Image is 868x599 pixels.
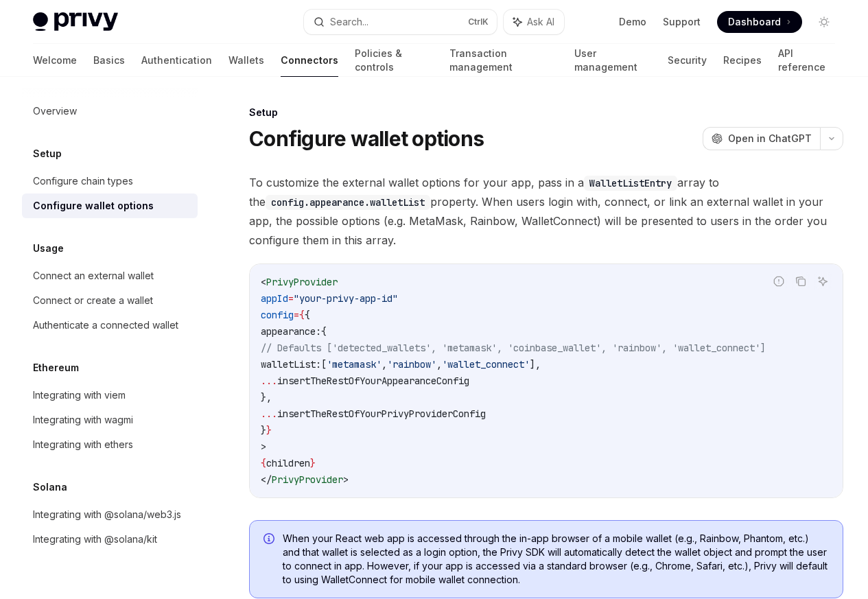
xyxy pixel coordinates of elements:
span: { [261,457,266,469]
span: > [261,441,266,453]
h5: Solana [33,479,67,495]
code: config.appearance.walletList [266,195,430,210]
span: When your React web app is accessed through the in-app browser of a mobile wallet (e.g., Rainbow,... [283,532,829,587]
div: Integrating with wagmi [33,412,133,428]
a: Support [663,15,701,29]
span: PrivyProvider [272,473,343,486]
button: Copy the contents from the code block [792,272,810,290]
div: Connect an external wallet [33,268,154,284]
span: PrivyProvider [266,276,338,288]
a: Configure chain types [22,169,198,193]
span: > [343,473,349,486]
span: , [382,358,387,371]
span: } [266,424,272,436]
a: Security [668,44,707,77]
span: Ask AI [527,15,554,29]
span: config [261,309,294,321]
div: Overview [33,103,77,119]
span: Ctrl K [468,16,489,27]
span: To customize the external wallet options for your app, pass in a array to the property. When user... [249,173,843,250]
img: light logo [33,12,118,32]
a: Overview [22,99,198,124]
span: appearance: [261,325,321,338]
a: Welcome [33,44,77,77]
span: appId [261,292,288,305]
span: Dashboard [728,15,781,29]
span: walletList: [261,358,321,371]
a: Transaction management [449,44,558,77]
span: { [305,309,310,321]
div: Setup [249,106,843,119]
a: Connectors [281,44,338,77]
span: 'rainbow' [387,358,436,371]
div: Integrating with viem [33,387,126,403]
svg: Info [263,533,277,547]
a: API reference [778,44,835,77]
span: ... [261,408,277,420]
button: Open in ChatGPT [703,127,820,150]
span: } [261,424,266,436]
span: Open in ChatGPT [728,132,812,145]
span: // Defaults ['detected_wallets', 'metamask', 'coinbase_wallet', 'rainbow', 'wallet_connect'] [261,342,766,354]
button: Ask AI [504,10,564,34]
h5: Ethereum [33,360,79,376]
button: Report incorrect code [770,272,788,290]
button: Ask AI [814,272,832,290]
div: Configure chain types [33,173,133,189]
a: Configure wallet options [22,193,198,218]
a: Integrating with @solana/web3.js [22,502,198,527]
span: , [436,358,442,371]
h5: Usage [33,240,64,257]
h5: Setup [33,145,62,162]
a: Connect or create a wallet [22,288,198,313]
span: } [310,457,316,469]
div: Connect or create a wallet [33,292,153,309]
a: Integrating with @solana/kit [22,527,198,552]
div: Authenticate a connected wallet [33,317,178,333]
button: Toggle dark mode [813,11,835,33]
a: User management [574,44,651,77]
span: insertTheRestOfYourAppearanceConfig [277,375,469,387]
span: = [294,309,299,321]
a: Integrating with wagmi [22,408,198,432]
div: Search... [330,14,368,30]
span: children [266,457,310,469]
span: { [299,309,305,321]
a: Wallets [228,44,264,77]
a: Integrating with viem [22,383,198,408]
span: [ [321,358,327,371]
span: = [288,292,294,305]
span: ... [261,375,277,387]
a: Authenticate a connected wallet [22,313,198,338]
a: Integrating with ethers [22,432,198,457]
a: Policies & controls [355,44,433,77]
div: Integrating with ethers [33,436,133,453]
div: Integrating with @solana/web3.js [33,506,181,523]
a: Demo [619,15,646,29]
a: Basics [93,44,125,77]
span: < [261,276,266,288]
span: </ [261,473,272,486]
span: insertTheRestOfYourPrivyProviderConfig [277,408,486,420]
span: 'wallet_connect' [442,358,530,371]
a: Recipes [723,44,762,77]
span: }, [261,391,272,403]
code: WalletListEntry [584,176,677,191]
div: Configure wallet options [33,198,154,214]
span: "your-privy-app-id" [294,292,398,305]
button: Search...CtrlK [304,10,497,34]
h1: Configure wallet options [249,126,484,151]
a: Connect an external wallet [22,263,198,288]
div: Integrating with @solana/kit [33,531,157,548]
span: { [321,325,327,338]
span: 'metamask' [327,358,382,371]
a: Dashboard [717,11,802,33]
a: Authentication [141,44,212,77]
span: ], [530,358,541,371]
